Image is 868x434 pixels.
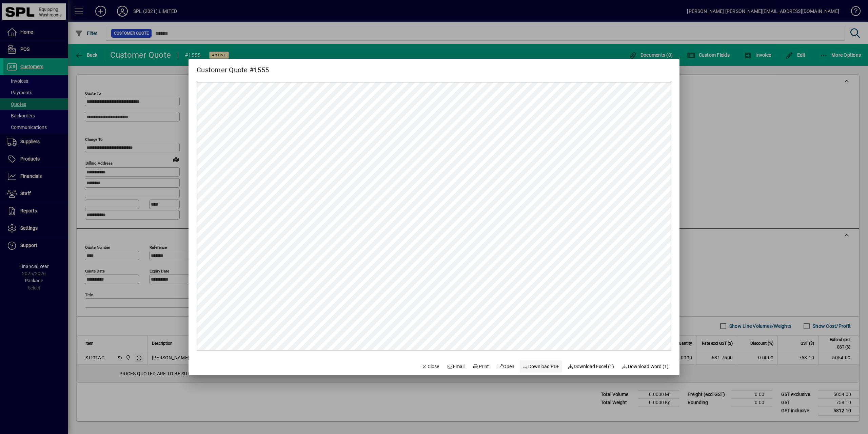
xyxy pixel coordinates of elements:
button: Email [445,360,468,373]
span: Print [473,363,489,370]
button: Print [470,360,492,373]
h2: Customer Quote #1555 [189,59,277,75]
button: Download Excel (1) [565,360,617,373]
span: Open [497,363,514,370]
span: Download PDF [522,363,560,370]
button: Download Word (1) [619,360,672,373]
span: Close [421,363,439,370]
a: Open [494,360,517,373]
span: Download Word (1) [622,363,669,370]
a: Download PDF [520,360,563,373]
button: Close [419,360,442,373]
span: Email [447,363,465,370]
span: Download Excel (1) [568,363,614,370]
